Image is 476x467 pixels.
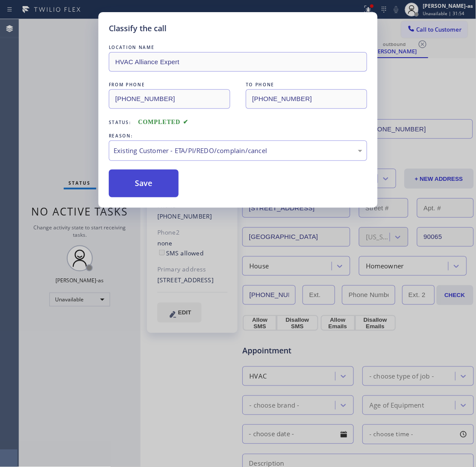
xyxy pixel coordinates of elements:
span: Status: [109,119,131,125]
span: COMPLETED [138,119,189,125]
input: From phone [109,89,230,109]
button: Save [109,170,179,197]
div: Existing Customer - ETA/PI/REDO/complain/cancel [114,146,362,156]
input: To phone [246,89,367,109]
div: FROM PHONE [109,80,230,89]
div: LOCATION NAME [109,43,367,52]
div: REASON: [109,131,367,140]
div: TO PHONE [246,80,367,89]
h5: Classify the call [109,23,166,34]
